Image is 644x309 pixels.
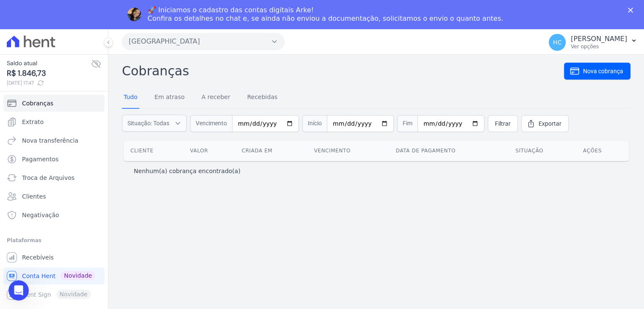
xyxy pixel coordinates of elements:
[122,87,139,109] a: Tudo
[553,39,561,45] span: HC
[7,95,101,303] nav: Sidebar
[542,30,644,54] button: HC [PERSON_NAME] Ver opções
[7,68,91,79] span: R$ 1.846,73
[539,119,561,128] span: Exportar
[122,33,285,50] button: [GEOGRAPHIC_DATA]
[7,59,91,68] span: Saldo atual
[246,87,279,109] a: Recebidas
[3,132,105,149] a: Nova transferência
[22,253,54,262] span: Recebíveis
[22,272,55,280] span: Conta Hent
[22,99,53,108] span: Cobranças
[235,141,307,161] th: Criada em
[61,271,95,280] span: Novidade
[509,141,576,161] th: Situação
[127,119,169,127] span: Situação: Todas
[153,87,186,109] a: Em atraso
[488,115,518,132] a: Filtrar
[8,280,29,301] iframe: Intercom live chat
[7,79,91,87] span: [DATE] 17:47
[183,141,235,161] th: Valor
[3,95,105,112] a: Cobranças
[190,115,232,132] span: Vencimento
[124,141,183,161] th: Cliente
[3,207,105,223] a: Negativação
[22,211,59,219] span: Negativação
[628,8,636,13] div: Fechar
[148,6,503,23] div: 🚀 Iniciamos o cadastro das contas digitais Arke! Confira os detalhes no chat e, se ainda não envi...
[3,268,105,284] a: Conta Hent Novidade
[22,155,58,163] span: Pagamentos
[495,119,511,128] span: Filtrar
[571,35,627,43] p: [PERSON_NAME]
[389,141,509,161] th: Data de pagamento
[576,141,629,161] th: Ações
[583,67,623,75] span: Nova cobrança
[3,249,105,266] a: Recebíveis
[521,115,569,132] a: Exportar
[302,115,327,132] span: Início
[22,136,78,145] span: Nova transferência
[307,141,389,161] th: Vencimento
[127,8,141,21] img: Profile image for Adriane
[3,113,105,130] a: Extrato
[571,43,627,50] p: Ver opções
[7,235,101,246] div: Plataformas
[397,115,417,132] span: Fim
[564,63,630,80] a: Nova cobrança
[3,151,105,168] a: Pagamentos
[22,118,44,126] span: Extrato
[134,167,240,175] p: Nenhum(a) cobrança encontrado(a)
[22,192,46,201] span: Clientes
[22,174,75,182] span: Troca de Arquivos
[200,87,232,109] a: A receber
[122,61,564,80] h2: Cobranças
[122,115,187,132] button: Situação: Todas
[3,169,105,186] a: Troca de Arquivos
[3,188,105,205] a: Clientes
